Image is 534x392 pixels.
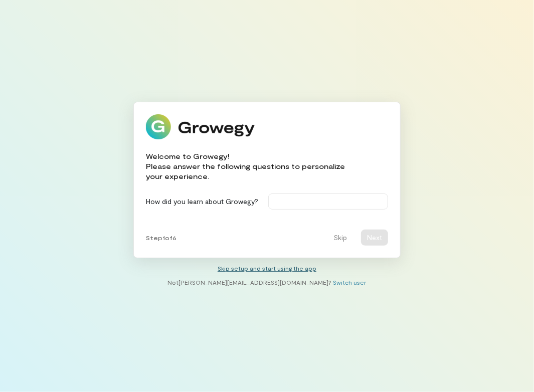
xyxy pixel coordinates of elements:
[146,234,176,242] span: Step 1 of 6
[327,230,353,246] button: Skip
[146,114,255,139] img: Growegy logo
[146,197,258,207] label: How did you learn about Growegy?
[361,230,388,246] button: Next
[168,279,332,286] span: Not [PERSON_NAME][EMAIL_ADDRESS][DOMAIN_NAME] ?
[333,279,367,286] a: Switch user
[218,265,316,272] a: Skip setup and start using the app
[146,151,388,181] div: Welcome to Growegy! Please answer the following questions to personalize your experience.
